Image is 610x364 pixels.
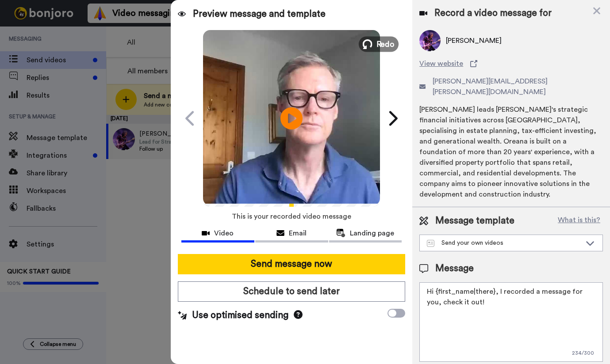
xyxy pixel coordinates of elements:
button: Send message now [178,254,405,274]
span: [PERSON_NAME][EMAIL_ADDRESS][PERSON_NAME][DOMAIN_NAME] [433,76,603,97]
button: Schedule to send later [178,281,405,302]
span: This is your recorded video message [232,207,351,226]
button: What is this? [555,214,603,227]
span: Use optimised sending [192,309,288,322]
span: View website [419,58,463,69]
span: Video [214,228,234,239]
div: [PERSON_NAME] leads [PERSON_NAME]'s strategic financial initiatives across [GEOGRAPHIC_DATA], spe... [419,104,603,200]
span: Landing page [350,228,394,239]
a: View website [419,58,603,69]
span: Email [289,228,307,239]
textarea: Hi {first_name|there}, I recorded a message for you, check it out! [419,282,603,362]
div: Send your own videos [427,239,581,247]
span: Message template [435,214,514,227]
span: Message [435,262,474,275]
img: Message-temps.svg [427,240,434,247]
